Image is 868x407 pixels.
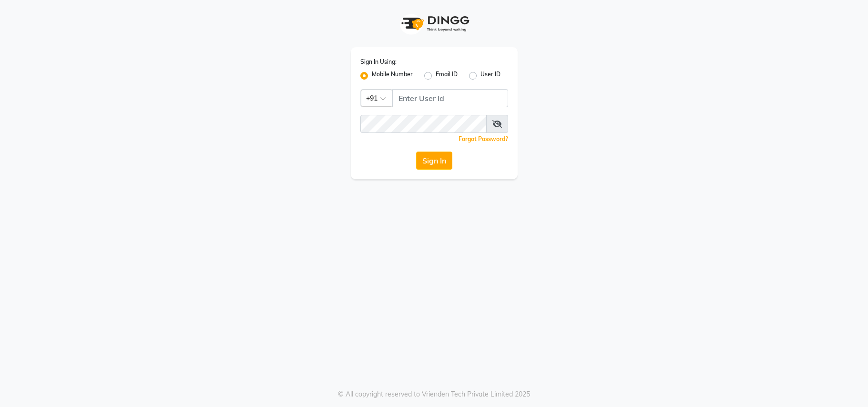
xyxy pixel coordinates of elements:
[360,58,397,66] label: Sign In Using:
[392,89,508,107] input: Username
[459,135,508,142] a: Forgot Password?
[416,152,452,170] button: Sign In
[360,115,487,133] input: Username
[396,10,472,38] img: logo1.svg
[480,70,500,81] label: User ID
[436,70,458,81] label: Email ID
[372,70,413,81] label: Mobile Number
